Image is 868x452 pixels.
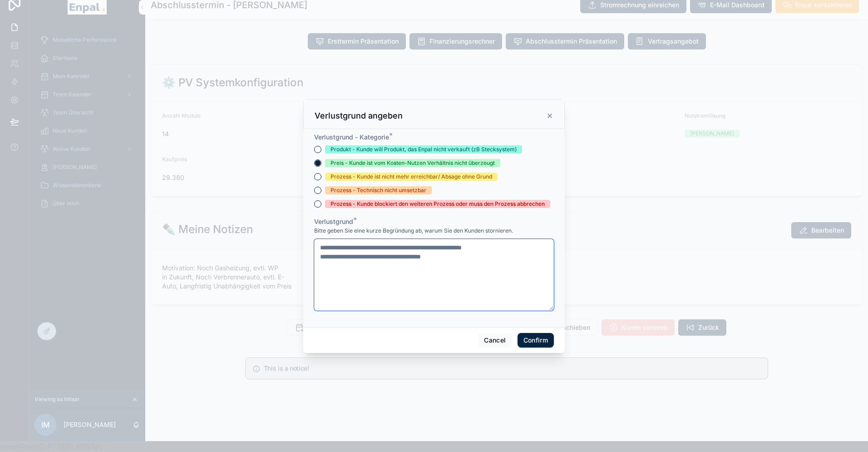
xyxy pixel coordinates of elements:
[315,110,403,121] h3: Verlustgrund angeben
[330,173,492,181] div: Prozess - Kunde ist nicht mehr erreichbar/ Absage ohne Grund
[314,227,513,234] span: Bitte geben Sie eine kurze Begründung ab, warum Sie den Kunden stornieren.
[314,218,353,225] span: Verlustgrund
[330,186,426,194] div: Prozess - Technisch nicht umsetzbar
[478,333,512,348] button: Cancel
[518,333,554,348] button: Confirm
[330,200,545,208] div: Prozess - Kunde blockiert den weiteren Prozess oder muss den Prozess abbrechen
[314,133,389,141] span: Verlustgrund - Kategorie
[330,159,495,167] div: Preis - Kunde ist vom Kosten-Nutzen Verhältnis nicht überzeugt
[330,145,517,154] div: Produkt - Kunde will Produkt, das Enpal nicht verkauft (zB Stecksystem)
